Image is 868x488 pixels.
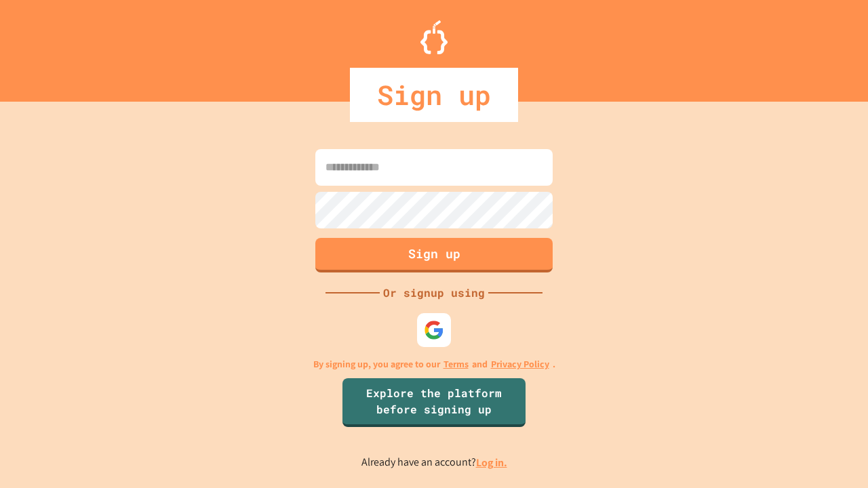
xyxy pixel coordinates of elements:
[420,20,448,54] img: Logo.svg
[491,357,549,371] a: Privacy Policy
[361,454,507,471] p: Already have an account?
[424,320,444,340] img: google-icon.svg
[380,285,488,301] div: Or signup using
[443,357,469,371] a: Terms
[313,357,555,371] p: By signing up, you agree to our and .
[342,378,526,427] a: Explore the platform before signing up
[476,455,507,470] a: Log in.
[350,68,518,122] div: Sign up
[315,238,553,272] button: Sign up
